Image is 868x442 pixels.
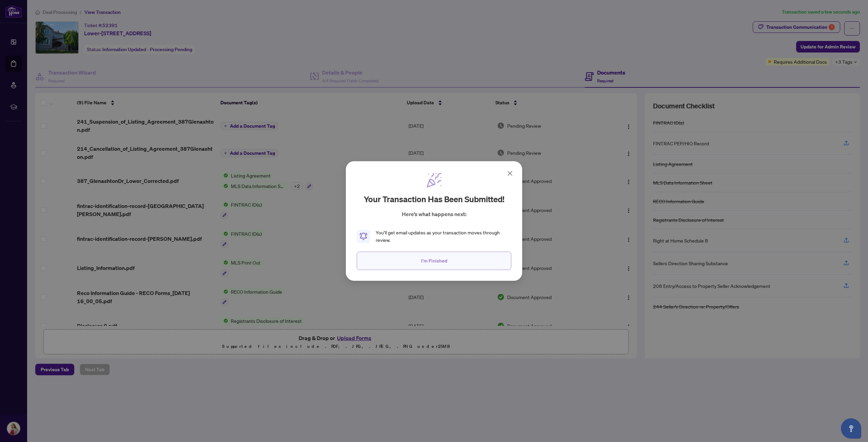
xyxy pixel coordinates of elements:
span: I'm Finished [421,255,447,266]
button: I'm Finished [357,252,511,270]
button: Open asap [841,418,861,439]
div: You’ll get email updates as your transaction moves through review. [376,229,511,244]
h2: Your transaction has been submitted! [364,194,505,205]
p: Here’s what happens next: [402,210,467,218]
